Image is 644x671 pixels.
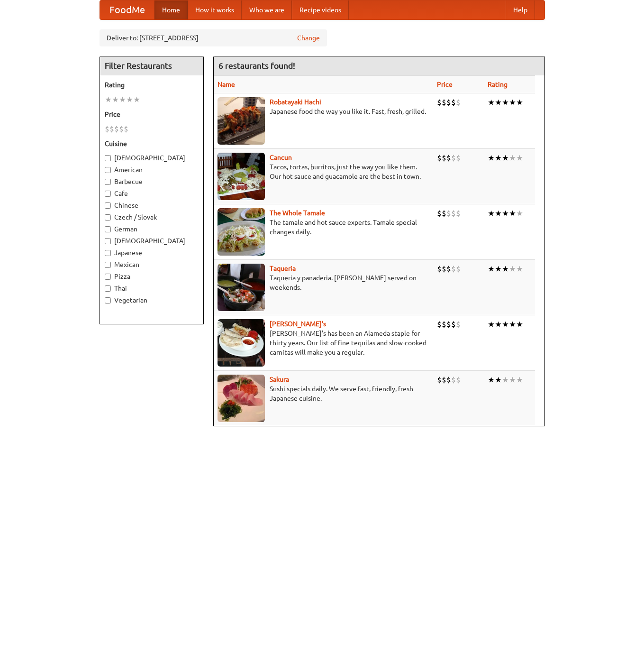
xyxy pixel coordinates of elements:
[218,81,235,88] a: Name
[124,124,128,134] li: $
[451,97,456,108] li: $
[442,97,446,108] li: $
[502,208,509,219] li: ★
[105,201,199,210] label: Chinese
[105,212,199,222] label: Czech / Slovak
[109,124,114,134] li: $
[270,209,325,217] b: The Whole Tamale
[488,375,495,385] li: ★
[451,319,456,330] li: $
[105,155,111,161] input: [DEMOGRAPHIC_DATA]
[516,319,523,330] li: ★
[502,153,509,163] li: ★
[105,295,199,305] label: Vegetarian
[218,264,265,311] img: taqueria.jpg
[446,153,451,163] li: $
[270,376,289,383] a: Sakura
[442,264,446,274] li: $
[112,94,119,105] li: ★
[126,94,133,105] li: ★
[456,153,461,163] li: $
[242,0,292,19] a: Who we are
[100,56,203,75] h4: Filter Restaurants
[516,208,523,219] li: ★
[119,124,124,134] li: $
[218,384,429,403] p: Sushi specials daily. We serve fast, friendly, fresh Japanese cuisine.
[270,320,326,328] b: [PERSON_NAME]'s
[105,165,199,175] label: American
[509,208,516,219] li: ★
[105,226,111,232] input: German
[105,94,112,105] li: ★
[446,97,451,108] li: $
[437,81,453,88] a: Price
[105,297,111,303] input: Vegetarian
[451,208,456,219] li: $
[516,375,523,385] li: ★
[456,319,461,330] li: $
[488,264,495,274] li: ★
[506,0,535,19] a: Help
[502,319,509,330] li: ★
[270,265,296,272] a: Taqueria
[270,154,292,161] a: Cancun
[105,177,199,186] label: Barbecue
[495,97,502,108] li: ★
[451,375,456,385] li: $
[218,273,429,292] p: Taqueria y panaderia. [PERSON_NAME] served on weekends.
[105,285,111,292] input: Thai
[488,319,495,330] li: ★
[488,81,508,88] a: Rating
[456,97,461,108] li: $
[100,29,327,46] div: Deliver to: [STREET_ADDRESS]
[100,0,154,19] a: FoodMe
[437,319,442,330] li: $
[495,264,502,274] li: ★
[509,375,516,385] li: ★
[218,61,295,70] ng-pluralize: 6 restaurants found!
[105,139,199,148] h5: Cuisine
[218,97,265,145] img: robatayaki.jpg
[105,110,199,119] h5: Price
[297,33,320,43] a: Change
[437,375,442,385] li: $
[456,264,461,274] li: $
[442,208,446,219] li: $
[437,264,442,274] li: $
[218,208,265,256] img: wholetamale.jpg
[154,0,188,19] a: Home
[105,250,111,256] input: Japanese
[105,167,111,173] input: American
[488,208,495,219] li: ★
[105,202,111,209] input: Chinese
[446,375,451,385] li: $
[105,284,199,293] label: Thai
[218,162,429,181] p: Tacos, tortas, burritos, just the way you like them. Our hot sauce and guacamole are the best in ...
[437,97,442,108] li: $
[502,264,509,274] li: ★
[105,124,109,134] li: $
[105,272,199,281] label: Pizza
[446,319,451,330] li: $
[456,208,461,219] li: $
[509,97,516,108] li: ★
[105,238,111,244] input: [DEMOGRAPHIC_DATA]
[437,208,442,219] li: $
[509,153,516,163] li: ★
[114,124,119,134] li: $
[516,153,523,163] li: ★
[188,0,242,19] a: How it works
[516,97,523,108] li: ★
[442,319,446,330] li: $
[446,208,451,219] li: $
[495,319,502,330] li: ★
[105,236,199,246] label: [DEMOGRAPHIC_DATA]
[105,191,111,197] input: Cafe
[442,153,446,163] li: $
[105,260,199,269] label: Mexican
[105,224,199,234] label: German
[509,319,516,330] li: ★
